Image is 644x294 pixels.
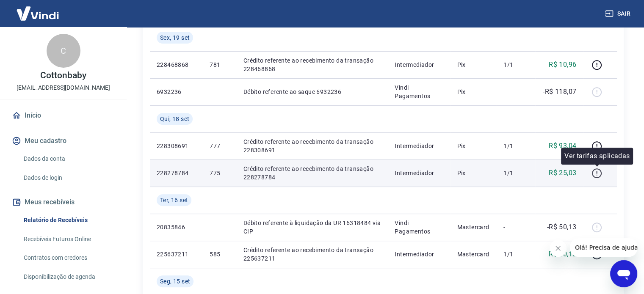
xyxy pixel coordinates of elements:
[610,260,637,287] iframe: Botão para abrir a janela de mensagens
[10,193,116,212] button: Meus recebíveis
[10,106,116,125] a: Início
[17,83,110,92] p: [EMAIL_ADDRESS][DOMAIN_NAME]
[564,151,630,161] p: Ver tarifas aplicadas
[395,169,443,177] p: Intermediador
[457,250,490,258] p: Mastercard
[243,56,381,73] p: Crédito referente ao recebimento da transação 228468868
[160,33,190,42] span: Sex, 19 set
[550,240,567,257] iframe: Fechar mensagem
[5,6,71,13] span: Olá! Precisa de ajuda?
[395,219,443,236] p: Vindi Pagamentos
[243,88,381,96] p: Débito referente ao saque 6932236
[395,83,443,100] p: Vindi Pagamentos
[549,141,576,151] p: R$ 93,04
[20,268,116,286] a: Disponibilização de agenda
[160,277,190,286] span: Seg, 15 set
[503,223,528,231] p: -
[243,246,381,263] p: Crédito referente ao recebimento da transação 225637211
[503,142,528,150] p: 1/1
[457,60,490,69] p: Pix
[157,250,196,258] p: 225637211
[157,169,196,177] p: 228278784
[10,0,65,26] img: Vindi
[157,60,196,69] p: 228468868
[243,137,381,154] p: Crédito referente ao recebimento da transação 228308691
[457,223,490,231] p: Mastercard
[503,169,528,177] p: 1/1
[20,249,116,267] a: Contratos com credores
[160,115,189,123] span: Qui, 18 set
[603,6,634,22] button: Sair
[457,169,490,177] p: Pix
[160,196,188,204] span: Ter, 16 set
[20,169,116,187] a: Dados de login
[549,168,576,178] p: R$ 25,03
[157,223,196,231] p: 20835846
[20,150,116,168] a: Dados da conta
[395,250,443,258] p: Intermediador
[395,60,443,69] p: Intermediador
[157,88,196,96] p: 6932236
[457,88,490,96] p: Pix
[47,34,80,68] div: C
[40,71,86,80] p: Cottonbaby
[243,165,381,181] p: Crédito referente ao recebimento da transação 228278784
[503,88,528,96] p: -
[570,238,637,257] iframe: Mensagem da empresa
[457,142,490,150] p: Pix
[549,60,576,70] p: R$ 10,96
[10,132,116,150] button: Meu cadastro
[503,250,528,258] p: 1/1
[20,231,116,248] a: Recebíveis Futuros Online
[503,60,528,69] p: 1/1
[20,212,116,229] a: Relatório de Recebíveis
[547,222,577,232] p: -R$ 50,13
[543,87,576,97] p: -R$ 118,07
[210,169,229,177] p: 775
[210,142,229,150] p: 777
[157,142,196,150] p: 228308691
[210,250,229,258] p: 585
[243,219,381,236] p: Débito referente à liquidação da UR 16318484 via CIP
[210,60,229,69] p: 781
[395,142,443,150] p: Intermediador
[549,249,576,259] p: R$ 50,13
